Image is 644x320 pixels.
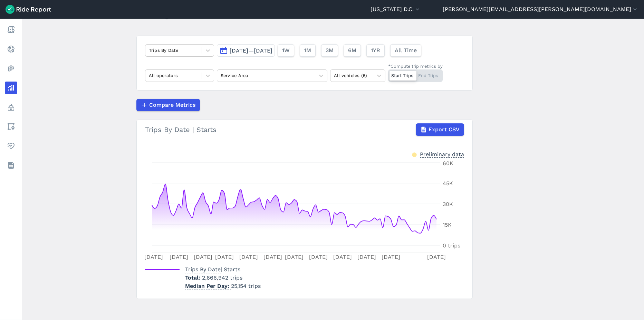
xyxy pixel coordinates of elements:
span: 6M [348,46,356,55]
a: Realtime [5,43,17,55]
button: [DATE]—[DATE] [217,44,275,57]
tspan: [DATE] [427,254,446,260]
tspan: 45K [443,180,453,187]
span: 1W [282,46,290,55]
tspan: [DATE] [357,254,376,260]
a: Report [5,23,17,36]
tspan: [DATE] [285,254,304,260]
tspan: [DATE] [144,254,163,260]
span: 2,666,942 trips [202,274,242,281]
button: [PERSON_NAME][EMAIL_ADDRESS][PERSON_NAME][DOMAIN_NAME] [443,5,638,13]
span: 1YR [371,46,380,55]
div: Preliminary data [420,150,464,158]
tspan: [DATE] [381,254,400,260]
button: Compare Metrics [136,99,200,111]
tspan: 15K [443,222,452,228]
a: Datasets [5,159,17,171]
tspan: [DATE] [309,254,327,260]
tspan: [DATE] [239,254,258,260]
button: 3M [321,44,338,57]
tspan: [DATE] [215,254,233,260]
button: 1W [278,44,294,57]
button: [US_STATE] D.C. [371,5,421,13]
span: | Starts [185,266,240,273]
a: Analyze [5,82,17,94]
button: 6M [344,44,361,57]
tspan: 60K [443,160,453,167]
button: 1M [300,44,316,57]
div: *Compute trip metrics by [388,63,443,69]
button: 1YR [366,44,385,57]
tspan: 0 trips [443,242,460,249]
tspan: [DATE] [263,254,282,260]
img: Ride Report [6,5,51,14]
div: Trips By Date | Starts [145,123,464,136]
span: Export CSV [429,125,460,134]
span: Median Per Day [185,281,231,290]
span: All Time [395,46,417,55]
tspan: 30K [443,201,453,207]
tspan: [DATE] [193,254,212,260]
button: All Time [390,44,421,57]
span: Total [185,274,202,281]
span: Compare Metrics [149,101,195,109]
a: Areas [5,120,17,133]
button: Export CSV [416,123,464,136]
span: 3M [326,46,334,55]
span: [DATE]—[DATE] [230,47,272,54]
p: 25,154 trips [185,282,261,290]
tspan: [DATE] [169,254,188,260]
tspan: [DATE] [333,254,352,260]
span: 1M [304,46,311,55]
a: Health [5,140,17,152]
a: Policy [5,101,17,113]
span: Trips By Date [185,264,221,273]
a: Heatmaps [5,62,17,75]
